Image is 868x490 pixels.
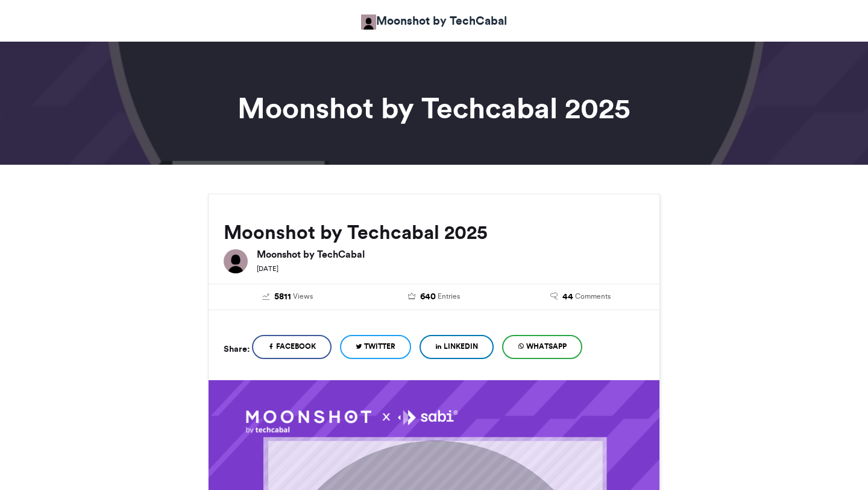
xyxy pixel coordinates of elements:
[364,341,395,352] span: Twitter
[420,290,436,304] span: 640
[224,341,250,357] h5: Share:
[224,221,644,243] h2: Moonshot by Techcabal 2025
[293,291,313,302] span: Views
[252,335,332,359] a: Facebook
[562,290,573,304] span: 44
[340,335,411,359] a: Twitter
[420,335,494,359] a: LinkedIn
[361,14,376,30] img: Moonshot by TechCabal
[257,264,278,273] small: [DATE]
[224,290,352,304] a: 5811 Views
[246,410,458,434] img: 1758644554.097-6a393746cea8df337a0c7de2b556cf9f02f16574.png
[99,94,769,122] h1: Moonshot by Techcabal 2025
[224,249,248,273] img: Moonshot by TechCabal
[438,291,460,302] span: Entries
[444,341,478,352] span: LinkedIn
[516,290,644,304] a: 44 Comments
[370,290,498,304] a: 640 Entries
[575,291,611,302] span: Comments
[257,249,644,259] h6: Moonshot by TechCabal
[274,290,291,304] span: 5811
[361,12,507,30] a: Moonshot by TechCabal
[276,341,316,352] span: Facebook
[526,341,567,352] span: WhatsApp
[502,335,582,359] a: WhatsApp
